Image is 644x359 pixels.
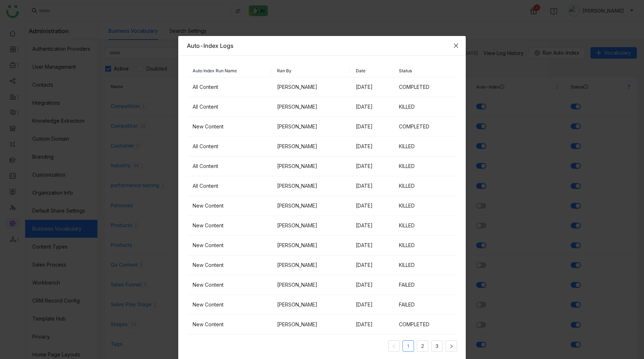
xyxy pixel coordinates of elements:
td: [DATE] [350,236,393,255]
td: [PERSON_NAME] [271,275,350,295]
td: [DATE] [350,176,393,196]
td: FAILED [393,295,457,315]
td: COMPLETED [393,315,457,335]
td: New Content [187,275,271,295]
td: All Content [187,137,271,156]
td: [PERSON_NAME] [271,315,350,335]
td: All Content [187,77,271,97]
td: [DATE] [350,216,393,236]
td: [DATE] [350,77,393,97]
td: New Content [187,236,271,255]
td: All Content [187,156,271,176]
td: [PERSON_NAME] [271,196,350,216]
td: New Content [187,295,271,315]
th: Date [350,64,393,77]
a: 2 [417,341,428,351]
td: KILLED [393,156,457,176]
div: Auto-Index Logs [187,42,457,50]
td: [PERSON_NAME] [271,216,350,236]
td: [DATE] [350,275,393,295]
td: [PERSON_NAME] [271,255,350,275]
td: New Content [187,255,271,275]
th: Auto Index Run Name [187,64,271,77]
button: Previous Page [388,340,400,352]
td: KILLED [393,176,457,196]
td: [DATE] [350,156,393,176]
th: Ran By [271,64,350,77]
td: [DATE] [350,295,393,315]
td: All Content [187,176,271,196]
button: Close [446,36,466,55]
td: KILLED [393,216,457,236]
td: New Content [187,315,271,335]
td: All Content [187,97,271,117]
td: [DATE] [350,117,393,137]
td: KILLED [393,236,457,255]
li: 2 [417,340,428,352]
td: KILLED [393,196,457,216]
td: COMPLETED [393,77,457,97]
td: [PERSON_NAME] [271,97,350,117]
button: Next Page [446,340,457,352]
td: COMPLETED [393,117,457,137]
a: 1 [403,341,414,351]
th: Status [393,64,457,77]
td: [DATE] [350,137,393,156]
td: [PERSON_NAME] [271,156,350,176]
td: [PERSON_NAME] [271,295,350,315]
td: KILLED [393,97,457,117]
td: [DATE] [350,97,393,117]
td: [PERSON_NAME] [271,77,350,97]
td: [PERSON_NAME] [271,117,350,137]
td: KILLED [393,255,457,275]
td: KILLED [393,137,457,156]
td: New Content [187,196,271,216]
td: [DATE] [350,255,393,275]
td: New Content [187,216,271,236]
li: 3 [431,340,443,352]
li: 1 [402,340,414,352]
td: FAILED [393,275,457,295]
a: 3 [432,341,442,351]
td: New Content [187,117,271,137]
td: [DATE] [350,315,393,335]
td: [PERSON_NAME] [271,236,350,255]
td: [DATE] [350,196,393,216]
td: [PERSON_NAME] [271,176,350,196]
td: [PERSON_NAME] [271,137,350,156]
